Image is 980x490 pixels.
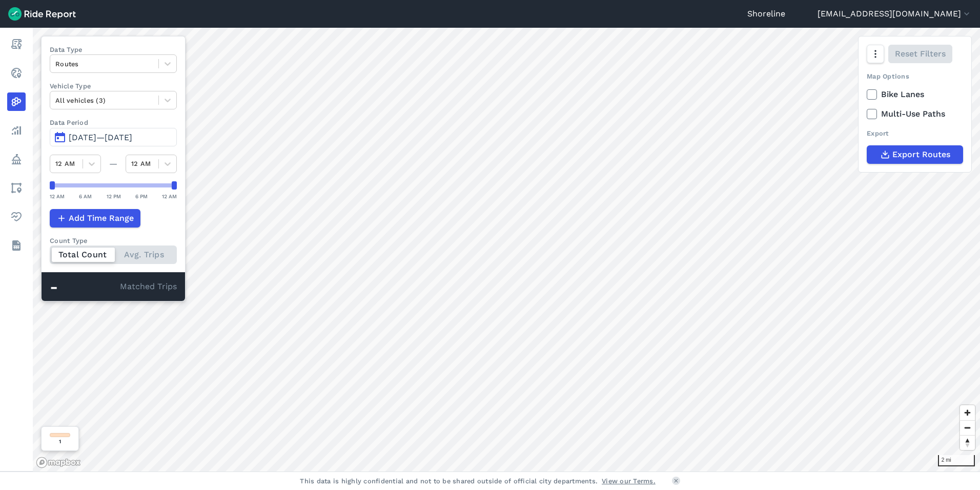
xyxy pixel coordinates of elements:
[867,71,963,81] div: Map Options
[101,158,126,170] div: —
[33,28,980,472] canvas: Map
[7,64,26,82] a: Realtime
[7,92,26,111] a: Heatmaps
[602,476,656,486] a: View our Terms.
[36,457,81,468] a: Mapbox logo
[960,420,975,435] button: Zoom out
[7,150,26,168] a: Policy
[888,45,952,63] button: Reset Filters
[50,280,120,294] div: -
[895,48,946,60] span: Reset Filters
[867,88,963,101] label: Bike Lanes
[818,8,972,20] button: [EMAIL_ADDRESS][DOMAIN_NAME]
[938,455,975,466] div: 2 mi
[50,209,140,228] button: Add Time Range
[69,212,134,224] span: Add Time Range
[50,236,177,246] div: Count Type
[960,405,975,420] button: Zoom in
[7,179,26,197] a: Areas
[50,128,177,146] button: [DATE]—[DATE]
[50,192,65,201] div: 12 AM
[50,118,177,127] label: Data Period
[747,8,785,20] a: Shoreline
[135,192,148,201] div: 6 PM
[892,148,950,161] span: Export Routes
[79,192,92,201] div: 6 AM
[42,272,185,301] div: Matched Trips
[50,81,177,91] label: Vehicle Type
[69,133,132,142] span: [DATE]—[DATE]
[8,7,76,21] img: Ride Report
[107,192,121,201] div: 12 PM
[960,435,975,450] button: Reset bearing to north
[867,145,963,164] button: Export Routes
[7,121,26,140] a: Analyze
[867,128,963,138] div: Export
[7,236,26,255] a: Datasets
[7,208,26,226] a: Health
[867,108,963,120] label: Multi-Use Paths
[7,35,26,53] a: Report
[162,192,177,201] div: 12 AM
[50,45,177,54] label: Data Type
